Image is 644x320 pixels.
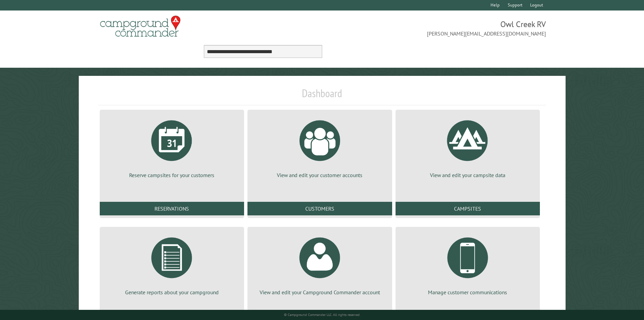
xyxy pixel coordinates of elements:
a: Reservations [100,202,244,215]
a: Customers [247,202,392,215]
a: View and edit your customer accounts [256,115,384,179]
a: Campsites [396,202,540,215]
p: View and edit your customer accounts [256,171,384,179]
p: View and edit your Campground Commander account [256,289,384,296]
p: Manage customer communications [404,289,532,296]
small: © Campground Commander LLC. All rights reserved. [284,313,360,317]
a: Manage customer communications [404,232,532,296]
a: Reserve campsites for your customers [108,115,236,179]
p: Reserve campsites for your customers [108,171,236,179]
a: View and edit your Campground Commander account [256,232,384,296]
h1: Dashboard [98,87,546,105]
img: Campground Commander [98,13,183,40]
a: View and edit your campsite data [404,115,532,179]
p: View and edit your campsite data [404,171,532,179]
span: Owl Creek RV [PERSON_NAME][EMAIL_ADDRESS][DOMAIN_NAME] [322,19,546,38]
p: Generate reports about your campground [108,289,236,296]
a: Generate reports about your campground [108,232,236,296]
